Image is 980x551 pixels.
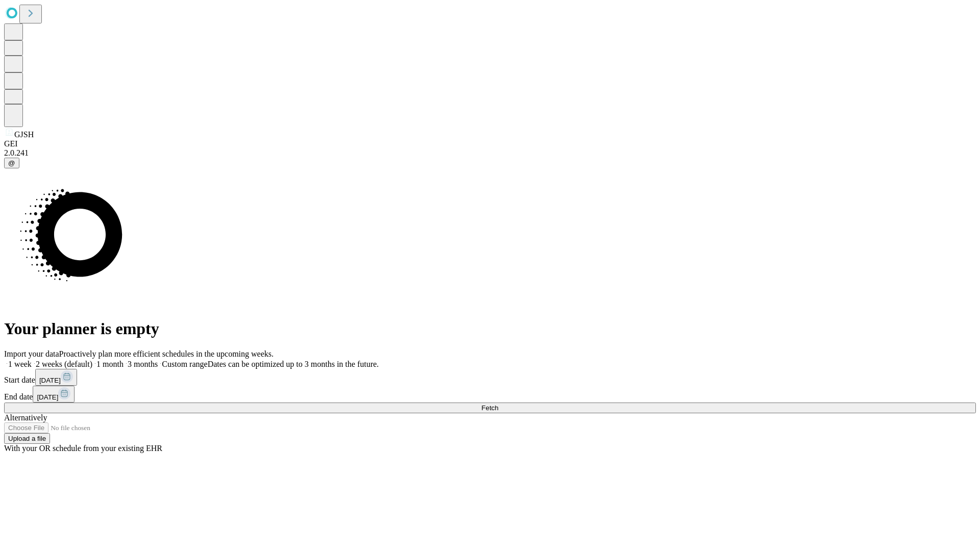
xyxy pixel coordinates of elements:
span: Fetch [481,404,498,412]
span: @ [8,159,15,167]
span: 1 month [96,360,124,368]
span: Alternatively [4,413,47,422]
button: [DATE] [33,386,75,403]
span: Proactively plan more efficient schedules in the upcoming weeks. [59,349,274,358]
span: Dates can be optimized up to 3 months in the future. [208,360,379,368]
span: [DATE] [39,377,61,384]
span: Import your data [4,349,59,358]
div: End date [4,386,976,403]
div: 2.0.241 [4,148,976,158]
span: [DATE] [37,393,58,401]
button: Fetch [4,403,976,413]
div: GEI [4,139,976,148]
span: With your OR schedule from your existing EHR [4,444,162,453]
div: Start date [4,369,976,386]
h1: Your planner is empty [4,319,976,338]
span: 3 months [128,360,158,368]
button: [DATE] [35,369,77,386]
button: Upload a file [4,433,50,444]
span: 1 week [8,360,32,368]
span: 2 weeks (default) [36,360,92,368]
span: Custom range [162,360,207,368]
button: @ [4,158,19,168]
span: GJSH [14,130,34,139]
